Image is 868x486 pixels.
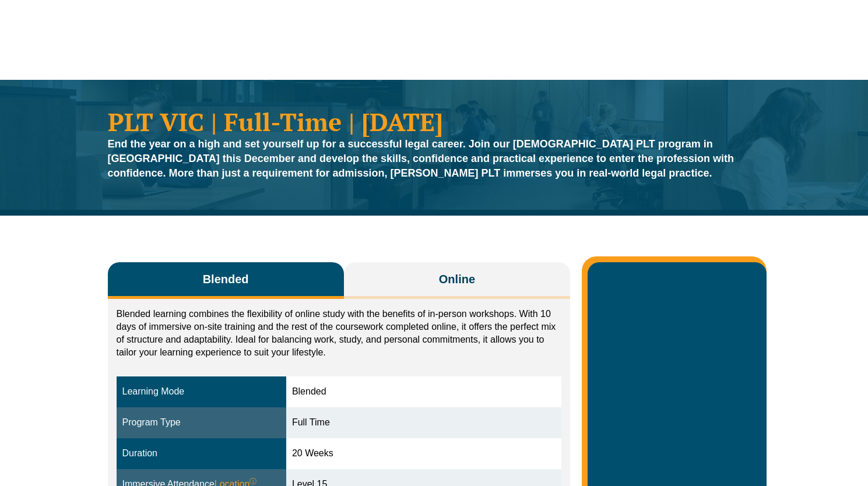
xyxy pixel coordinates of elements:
div: Blended [292,385,556,399]
span: Blended [203,271,249,287]
div: Duration [122,447,280,460]
div: 20 Weeks [292,447,556,460]
sup: ⓘ [249,477,256,485]
strong: End the year on a high and set yourself up for a successful legal career. Join our [DEMOGRAPHIC_D... [108,138,735,179]
div: Full Time [292,416,556,429]
div: Learning Mode [122,385,280,399]
p: Blended learning combines the flexibility of online study with the benefits of in-person workshop... [117,308,562,359]
h1: PLT VIC | Full-Time | [DATE] [108,109,761,134]
div: Program Type [122,416,280,429]
span: Online [439,271,475,287]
